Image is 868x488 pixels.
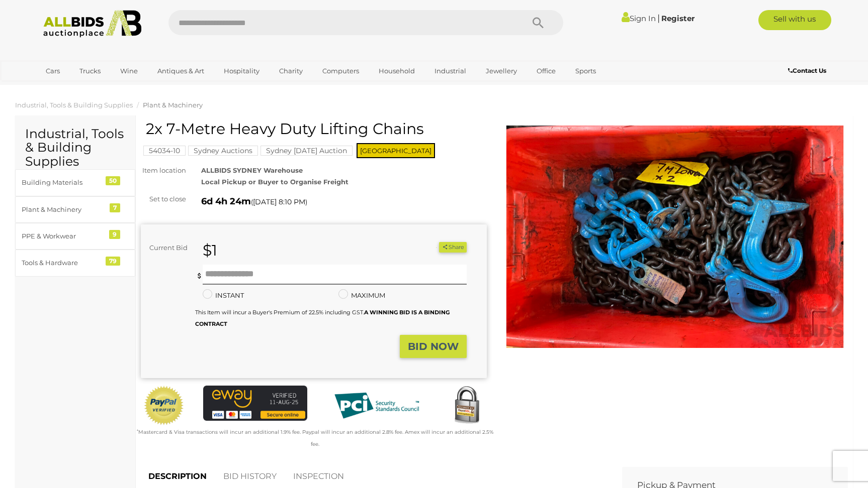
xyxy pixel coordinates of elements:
[15,169,135,196] a: Building Materials 50
[203,241,217,260] strong: $1
[788,65,829,76] a: Contact Us
[195,309,450,327] small: This Item will incur a Buyer's Premium of 22.5% including GST.
[133,193,194,205] div: Set to close
[201,196,251,207] strong: 6d 4h 24m
[110,203,120,212] div: 7
[109,230,120,239] div: 9
[657,13,660,24] span: |
[143,101,203,109] a: Plant & Machinery
[22,177,105,188] div: Building Materials
[22,257,105,269] div: Tools & Hardware
[143,386,185,426] img: Official PayPal Seal
[201,166,303,174] strong: ALLBIDS SYDNEY Warehouse
[253,197,305,206] span: [DATE] 8:10 PM
[513,10,563,35] button: Search
[133,165,194,176] div: Item location
[106,257,120,266] div: 79
[137,429,493,447] small: Mastercard & Visa transactions will incur an additional 1.9% fee. Paypal will incur an additional...
[151,63,211,79] a: Antiques & Art
[439,242,467,253] button: Share
[758,10,831,30] a: Sell with us
[338,290,385,301] label: MAXIMUM
[372,63,421,79] a: Household
[22,204,105,215] div: Plant & Machinery
[326,386,427,426] img: PCI DSS compliant
[569,63,602,79] a: Sports
[273,63,309,79] a: Charity
[39,79,124,96] a: [GEOGRAPHIC_DATA]
[357,143,435,158] span: [GEOGRAPHIC_DATA]
[22,230,105,242] div: PPE & Workwear
[428,63,473,79] a: Industrial
[188,146,258,156] mark: Sydney Auctions
[203,290,244,301] label: INSTANT
[15,250,135,276] a: Tools & Hardware 79
[141,242,195,254] div: Current Bid
[15,101,133,109] a: Industrial, Tools & Building Supplies
[143,146,186,156] mark: 54034-10
[146,120,484,137] h1: 2x 7-Metre Heavy Duty Lifting Chains
[38,10,147,38] img: Allbids.com.au
[39,63,66,79] a: Cars
[143,147,186,155] a: 54034-10
[447,386,487,426] img: Secured by Rapid SSL
[251,198,307,206] span: ( )
[114,63,144,79] a: Wine
[201,178,349,186] strong: Local Pickup or Buyer to Organise Freight
[530,63,562,79] a: Office
[316,63,366,79] a: Computers
[188,147,258,155] a: Sydney Auctions
[408,340,459,352] strong: BID NOW
[261,146,353,156] mark: Sydney [DATE] Auction
[427,242,438,253] li: Watch this item
[15,196,135,223] a: Plant & Machinery 7
[400,335,467,358] button: BID NOW
[261,147,353,155] a: Sydney [DATE] Auction
[502,126,848,348] img: 2x 7-Metre Heavy Duty Lifting Chains
[106,176,120,185] div: 50
[622,14,656,23] a: Sign In
[217,63,266,79] a: Hospitality
[203,386,308,420] img: eWAY Payment Gateway
[479,63,524,79] a: Jewellery
[661,14,695,23] a: Register
[25,127,125,169] h2: Industrial, Tools & Building Supplies
[788,67,826,74] b: Contact Us
[15,223,135,250] a: PPE & Workwear 9
[73,63,107,79] a: Trucks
